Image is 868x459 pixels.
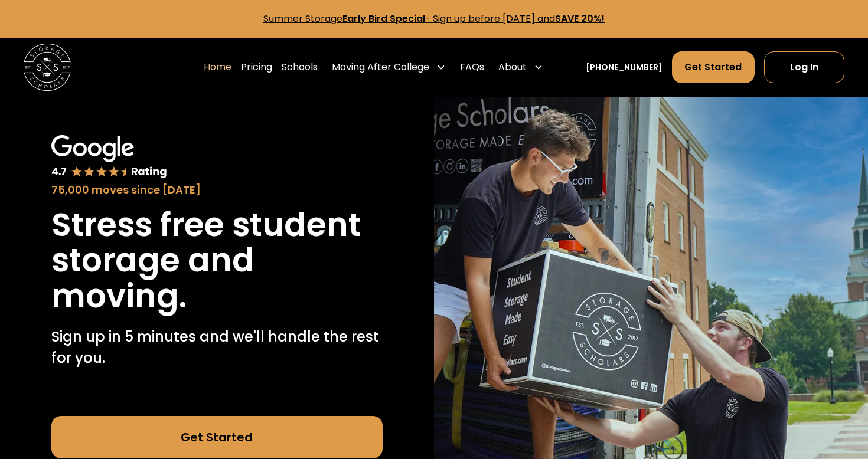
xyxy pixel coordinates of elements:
[51,207,383,314] h1: Stress free student storage and moving.
[51,182,383,198] div: 75,000 moves since [DATE]
[764,51,844,83] a: Log In
[555,12,605,25] strong: SAVE 20%!
[672,51,754,83] a: Get Started
[263,12,605,25] a: Summer StorageEarly Bird Special- Sign up before [DATE] andSAVE 20%!
[498,60,527,74] div: About
[494,51,548,84] div: About
[51,416,383,458] a: Get Started
[460,51,484,84] a: FAQs
[51,135,168,179] img: Google 4.7 star rating
[327,51,451,84] div: Moving After College
[342,12,425,25] strong: Early Bird Special
[24,44,71,91] img: Storage Scholars main logo
[282,51,318,84] a: Schools
[51,326,383,369] p: Sign up in 5 minutes and we'll handle the rest for you.
[586,61,663,74] a: [PHONE_NUMBER]
[332,60,429,74] div: Moving After College
[241,51,272,84] a: Pricing
[24,44,71,91] a: home
[204,51,231,84] a: Home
